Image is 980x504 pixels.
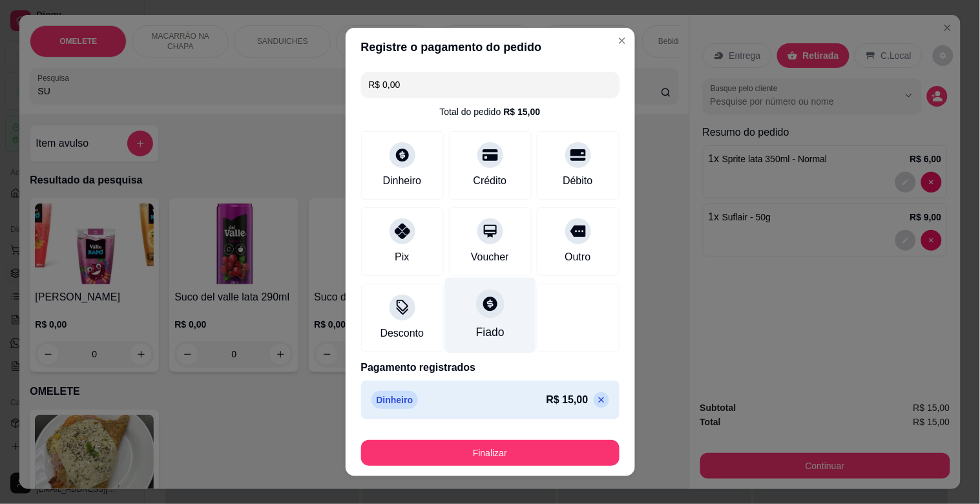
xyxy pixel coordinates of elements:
[475,324,504,341] div: Fiado
[471,249,509,265] div: Voucher
[395,249,409,265] div: Pix
[565,249,590,265] div: Outro
[474,173,507,189] div: Crédito
[504,105,541,118] div: R$ 15,00
[563,173,592,189] div: Débito
[383,173,422,189] div: Dinheiro
[547,392,589,408] p: R$ 15,00
[361,440,620,466] button: Finalizar
[612,30,632,51] button: Close
[346,28,635,67] header: Registre o pagamento do pedido
[369,72,612,98] input: Ex.: hambúrguer de cordeiro
[371,391,419,409] p: Dinheiro
[361,360,620,375] p: Pagamento registrados
[440,105,541,118] div: Total do pedido
[381,326,424,341] div: Desconto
